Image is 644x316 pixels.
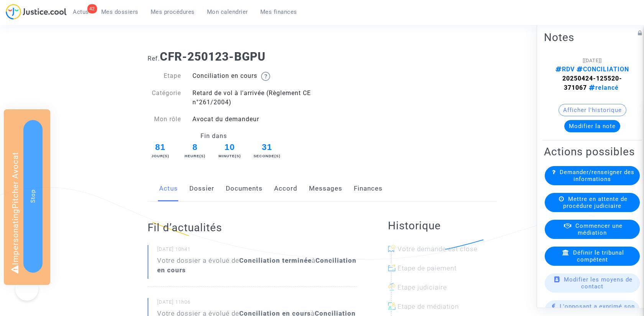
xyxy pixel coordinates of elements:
[260,8,297,15] span: Mes finances
[563,196,628,209] span: Mettre en attente de procédure judiciaire
[148,221,357,234] h2: Fil d’actualités
[559,104,626,116] button: Afficher l'historique
[573,249,624,263] span: Définir le tribunal compétent
[148,55,160,62] span: Ref.
[253,153,281,159] div: Seconde(s)
[261,72,270,81] img: help.svg
[142,89,187,107] div: Catégorie
[254,6,303,18] a: Mes finances
[67,6,95,18] a: 42Actus
[157,299,357,309] small: [DATE] 11h06
[216,153,243,159] div: Minute(s)
[226,176,263,201] a: Documents
[30,189,36,203] span: Stop
[142,71,187,81] div: Etape
[575,66,629,73] span: CONCILIATION
[309,176,342,201] a: Messages
[151,8,195,15] span: Mes procédures
[575,222,623,236] span: Commencer une médiation
[216,141,243,154] span: 10
[6,4,67,20] img: jc-logo.svg
[555,66,575,73] span: RDV
[207,8,248,15] span: Mon calendrier
[157,256,357,275] div: Votre dossier a évolué de à
[142,132,286,141] div: Fin dans
[160,50,266,63] b: CFR-250123-BGPU
[354,176,383,201] a: Finances
[145,6,201,18] a: Mes procédures
[274,176,297,201] a: Accord
[544,145,641,158] h2: Actions possibles
[142,115,187,124] div: Mon rôle
[157,246,357,256] small: [DATE] 10h41
[583,58,602,63] span: [[DATE]]
[101,8,138,15] span: Mes dossiers
[587,84,619,91] span: relancé
[184,153,206,159] div: Heure(s)
[15,278,38,301] iframe: Help Scout Beacon - Open
[87,4,97,13] div: 42
[562,75,622,91] strong: 20250424-125520-371067
[564,276,632,290] span: Modifier les moyens de contact
[146,141,174,154] span: 81
[187,115,322,124] div: Avocat du demandeur
[187,89,322,107] div: Retard de vol à l'arrivée (Règlement CE n°261/2004)
[189,176,214,201] a: Dossier
[398,245,478,253] span: Votre demande est close
[73,8,89,15] span: Actus
[4,109,50,285] div: Impersonating
[146,153,174,159] div: Jour(s)
[201,6,254,18] a: Mon calendrier
[564,120,620,132] button: Modifier la note
[23,120,43,273] button: Stop
[544,31,641,44] h2: Notes
[253,141,281,154] span: 31
[239,257,312,264] b: Conciliation terminée
[95,6,145,18] a: Mes dossiers
[560,169,634,183] span: Demander/renseigner des informations
[388,219,497,232] h2: Historique
[159,176,178,201] a: Actus
[187,71,322,81] div: Conciliation en cours
[184,141,206,154] span: 8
